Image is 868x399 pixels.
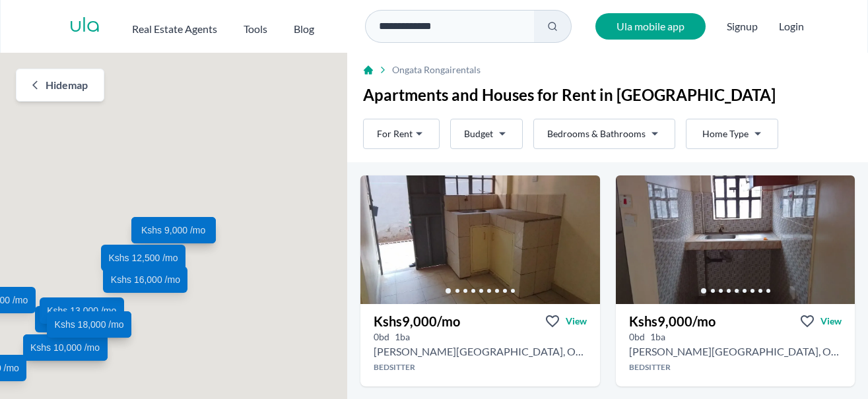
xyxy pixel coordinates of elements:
h3: Kshs 9,000 /mo [629,312,716,330]
h2: Bedsitter for rent in Ongata Rongai - Kshs 9,000/mo -Tosha Rongai Petrol Station, Nairobi, Kenya,... [629,344,842,359]
a: Kshs 10,000 /mo [23,334,108,361]
h4: Bedsitter [360,362,600,373]
a: Kshs 10,000 /mo [35,307,119,333]
button: Tools [244,16,267,37]
span: Kshs 10,000 /mo [30,341,100,354]
span: Home Type [702,127,749,140]
span: View [820,315,842,328]
h1: Apartments and Houses for Rent in [GEOGRAPHIC_DATA] [363,84,852,106]
a: Kshs9,000/moViewView property in detail0bd 1ba [PERSON_NAME][GEOGRAPHIC_DATA], Ongata RongaiBedsi... [360,304,600,386]
h5: 1 bathrooms [650,330,665,344]
h2: Bedsitter for rent in Ongata Rongai - Kshs 9,000/mo -Tosha Rongai Petrol Station, Nairobi, Kenya,... [374,344,587,359]
span: Ongata Rongai rentals [392,63,481,77]
h2: Tools [244,21,267,37]
span: Kshs 13,000 /mo [47,304,116,317]
span: For Rent [377,127,413,140]
h5: 1 bathrooms [395,330,410,344]
span: Bedrooms & Bathrooms [547,127,646,140]
button: Real Estate Agents [132,16,217,37]
span: Kshs 9,000 /mo [141,224,205,237]
span: Kshs 16,000 /mo [111,273,180,286]
a: Kshs 12,500 /mo [101,245,185,272]
a: Ula mobile app [595,13,706,40]
span: Hide map [46,77,88,93]
button: Home Type [686,119,778,149]
a: Kshs 9,000 /mo [131,218,216,244]
span: Kshs 12,500 /mo [108,252,178,265]
button: Login [779,18,804,34]
h2: Blog [294,21,314,37]
button: Bedrooms & Bathrooms [533,119,675,149]
a: Kshs 16,000 /mo [103,266,187,293]
span: Kshs 18,000 /mo [55,318,124,331]
nav: Main [132,16,341,37]
span: View [566,315,587,328]
img: Bedsitter for rent - Kshs 9,000/mo - in Ongata Rongai Tosha Rongai Petrol Station, Nairobi, Kenya... [616,175,855,304]
a: Kshs 13,000 /mo [40,297,124,324]
span: Signup [727,13,758,40]
a: Blog [294,16,314,37]
h5: 0 bedrooms [629,330,645,344]
h3: Kshs 9,000 /mo [374,312,460,330]
h2: Real Estate Agents [132,21,217,37]
a: Kshs9,000/moViewView property in detail0bd 1ba [PERSON_NAME][GEOGRAPHIC_DATA], Ongata RongaiBedsi... [616,304,855,386]
button: Budget [450,119,523,149]
button: For Rent [363,119,440,149]
a: Kshs 18,000 /mo [47,311,131,338]
img: Bedsitter for rent - Kshs 9,000/mo - in Ongata Rongai around Tosha Rongai Petrol Station, Nairobi... [360,175,600,304]
h4: Bedsitter [616,362,855,373]
a: ula [69,15,100,38]
span: Budget [464,127,493,140]
h5: 0 bedrooms [374,330,389,344]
